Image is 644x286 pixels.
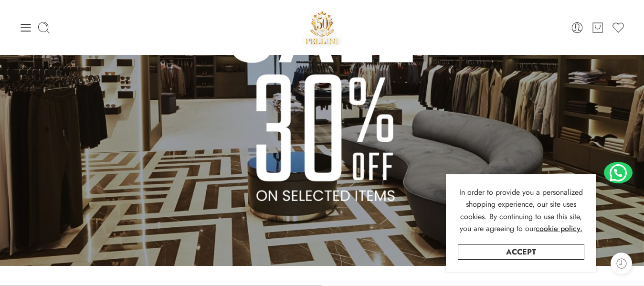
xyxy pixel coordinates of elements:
a: Cart [591,21,604,34]
a: Accept [458,244,584,260]
a: Wishlist [612,21,625,34]
a: cookie policy. [536,222,582,235]
img: Pellini [302,7,343,48]
span: In order to provide you a personalized shopping experience, our site uses cookies. By continuing ... [459,187,583,234]
a: Pellini - [302,7,343,48]
a: Login / Register [570,21,584,34]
